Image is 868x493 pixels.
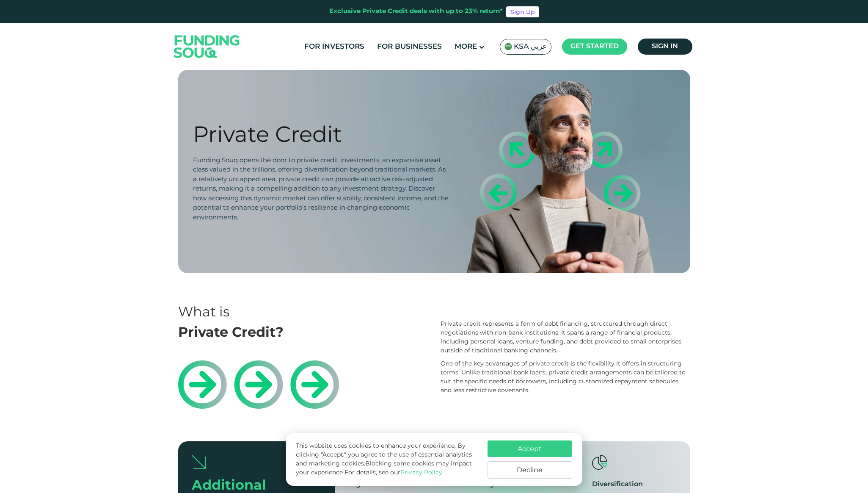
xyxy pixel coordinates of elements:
[488,461,572,479] button: Decline
[592,455,607,470] img: diversification
[178,303,428,323] div: What is
[375,40,444,54] a: For Businesses
[514,42,547,52] span: KSA عربي
[329,7,503,17] div: Exclusive Private Credit deals with up to 23% return*
[178,323,428,343] div: Private Credit?
[302,40,366,54] a: For Investors
[638,39,692,55] a: Sign in
[344,470,444,476] span: For details, see our .
[441,360,690,395] div: One of the key advantages of private credit is the flexibility it offers in structuring terms. Un...
[178,360,339,409] img: private-credit
[504,43,512,50] img: SA Flag
[296,442,479,477] p: This website uses cookies to enhance your experience. By clicking "Accept," you agree to the use ...
[506,6,539,17] a: Sign Up
[592,479,677,490] div: Diversification
[441,320,690,355] div: Private credit represents a form of debt financing, structured through direct negotiations with n...
[455,43,477,50] span: More
[488,440,572,457] button: Accept
[193,158,449,221] span: Funding Souq opens the door to private credit investments, an expansive asset class valued in the...
[193,121,449,147] div: Private Credit
[652,43,678,50] span: Sign in
[165,25,248,68] img: Logo
[570,43,619,50] span: Get started
[400,470,442,476] a: Privacy Policy
[192,454,206,469] img: arrow
[296,461,472,476] span: Blocking some cookies may impact your experience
